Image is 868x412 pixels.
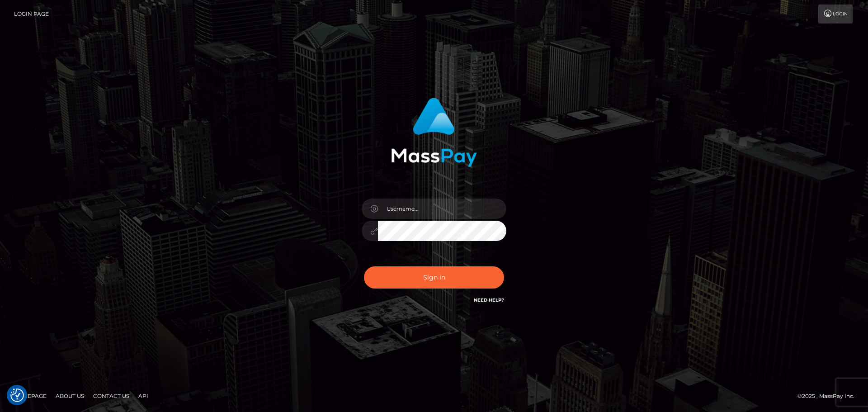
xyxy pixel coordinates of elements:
[10,388,24,402] img: Revisit consent button
[364,266,504,289] button: Sign in
[474,297,504,303] a: Need Help?
[90,389,133,403] a: Contact Us
[818,5,853,24] a: Login
[52,389,88,403] a: About Us
[10,389,50,403] a: Homepage
[135,389,152,403] a: API
[14,5,49,24] a: Login Page
[378,199,506,219] input: Username...
[797,391,861,401] div: © 2025 , MassPay Inc.
[10,388,24,402] button: Consent Preferences
[391,98,477,167] img: MassPay Login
